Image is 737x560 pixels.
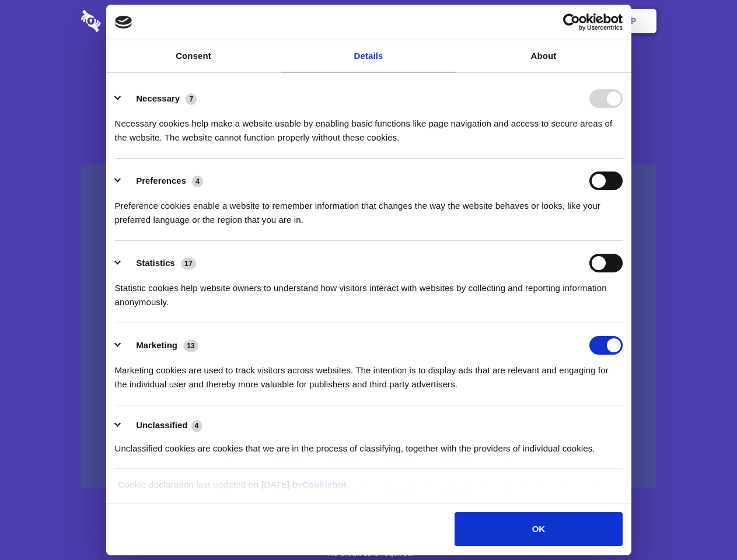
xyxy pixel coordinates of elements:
button: Preferences (4) [115,171,211,190]
button: Marketing (13) [115,336,206,355]
iframe: Drift Widget Chat Controller [679,502,723,546]
div: Preference cookies enable a website to remember information that changes the way the website beha... [115,190,623,227]
span: 13 [183,340,198,352]
a: Cookiebot [302,480,347,489]
label: Necessary [136,93,180,103]
label: Preferences [136,176,186,185]
div: Marketing cookies are used to track visitors across websites. The intention is to display ads tha... [115,355,623,391]
label: Marketing [136,340,177,350]
img: logo [115,16,132,29]
a: Wistia video thumbnail [81,164,656,488]
img: logo-wordmark-white-trans-d4663122ce5f474addd5e946df7df03e33cb6a1c49d2221995e7729f52c070b2.svg [81,10,181,32]
a: Login [529,3,580,39]
a: Contact [473,3,527,39]
button: Statistics (17) [115,254,204,272]
span: 4 [192,176,203,187]
a: Pricing [343,3,393,39]
span: 17 [181,258,196,269]
a: Usercentrics Cookiebot - opens in a new window [521,13,623,31]
h1: Eliminate Slack Data Loss. [81,52,656,94]
h4: Auto-redaction of sensitive data, encrypted data sharing and self-destructing private chats. Shar... [81,106,656,145]
div: Unclassified cookies are cookies that we are in the process of classifying, together with the pro... [115,433,623,456]
a: About [456,40,631,72]
button: OK [455,512,622,546]
div: Statistic cookies help website owners to understand how visitors interact with websites by collec... [115,272,623,309]
a: Consent [106,40,281,72]
button: Unclassified (4) [115,418,209,433]
div: Cookie declaration last updated on [DATE] by [109,478,628,501]
button: Necessary (7) [115,89,204,108]
span: 4 [191,420,202,432]
span: 7 [186,93,197,105]
label: Statistics [136,258,175,268]
a: Details [281,40,456,72]
div: Necessary cookies help make a website usable by enabling basic functions like page navigation and... [115,108,623,145]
